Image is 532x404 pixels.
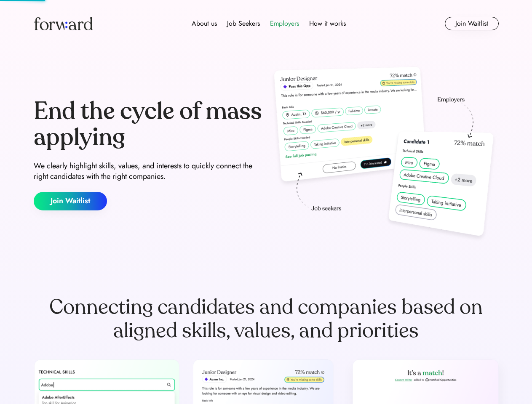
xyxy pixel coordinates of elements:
[34,17,93,30] img: Forward logo
[309,19,346,29] div: How it works
[270,64,499,245] img: hero-image.png
[34,192,107,210] button: Join Waitlist
[192,19,217,29] div: About us
[34,295,499,343] div: Connecting candidates and companies based on aligned skills, values, and priorities
[445,17,499,30] button: Join Waitlist
[270,19,299,29] div: Employers
[227,19,260,29] div: Job Seekers
[34,161,263,182] div: We clearly highlight skills, values, and interests to quickly connect the right candidates with t...
[34,98,263,150] div: End the cycle of mass applying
